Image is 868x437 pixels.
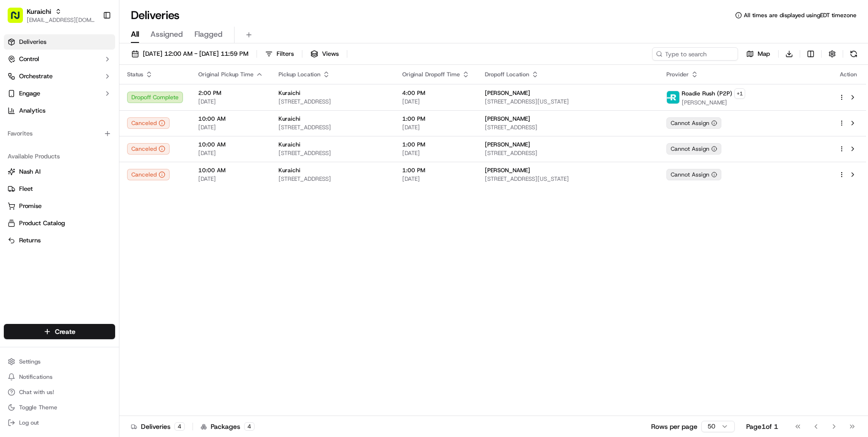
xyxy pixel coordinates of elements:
div: Action [838,71,858,78]
button: Canceled [127,169,170,180]
h1: Deliveries [131,8,180,23]
a: Promise [8,202,111,210]
span: Roadie Rush (P2P) [682,90,732,97]
span: [DATE] [402,149,470,157]
button: Filters [261,47,298,61]
span: [STREET_ADDRESS][US_STATE] [485,175,651,183]
p: Rows per page [651,422,697,431]
button: Canceled [127,143,170,155]
a: Analytics [4,103,115,118]
span: [STREET_ADDRESS] [279,124,387,131]
span: 10:00 AM [198,141,263,148]
span: [DATE] [198,149,263,157]
span: Flagged [194,29,223,40]
span: 1:00 PM [402,141,470,148]
button: Log out [4,416,115,429]
span: Log out [19,419,39,427]
button: Notifications [4,370,115,384]
div: Favorites [4,126,115,141]
button: Kuraichi [27,7,51,16]
button: Product Catalog [4,216,115,231]
span: [STREET_ADDRESS] [485,124,651,131]
button: Fleet [4,181,115,197]
button: Cannot Assign [666,143,721,155]
span: [DATE] [402,124,470,131]
span: Views [322,50,339,58]
span: Kuraichi [279,89,300,97]
span: Create [55,327,75,336]
span: Kuraichi [279,115,300,123]
div: Packages [201,422,255,431]
button: Toggle Theme [4,401,115,414]
div: 4 [174,422,185,431]
a: Returns [8,236,111,245]
button: Cannot Assign [666,169,721,180]
span: Notifications [19,373,53,381]
span: Nash AI [19,167,41,176]
span: Provider [666,71,689,78]
button: Canceled [127,117,170,129]
span: [DATE] [402,98,470,105]
a: Fleet [8,185,111,193]
span: Original Pickup Time [198,71,254,78]
a: Product Catalog [8,219,111,228]
div: 4 [244,422,255,431]
div: Available Products [4,149,115,164]
span: [PERSON_NAME] [485,115,530,123]
span: [STREET_ADDRESS] [279,149,387,157]
button: Cannot Assign [666,117,721,129]
span: 1:00 PM [402,115,470,123]
button: Kuraichi[EMAIL_ADDRESS][DOMAIN_NAME] [4,4,99,27]
button: Views [306,47,343,61]
span: 2:00 PM [198,89,263,97]
span: Filters [277,50,294,58]
span: Control [19,55,39,63]
span: [PERSON_NAME] [485,166,530,174]
span: 4:00 PM [402,89,470,97]
span: Analytics [19,106,45,115]
span: Status [127,71,143,78]
button: [EMAIL_ADDRESS][DOMAIN_NAME] [27,16,95,24]
span: Engage [19,89,40,98]
button: Settings [4,355,115,368]
button: Orchestrate [4,69,115,84]
span: Returns [19,236,41,245]
span: [PERSON_NAME] [485,141,530,148]
button: Promise [4,198,115,214]
span: [DATE] [198,98,263,105]
button: Control [4,52,115,67]
button: Returns [4,233,115,248]
span: [PERSON_NAME] [682,99,745,106]
span: All [131,29,139,40]
span: Map [758,50,770,58]
button: +1 [734,88,745,99]
button: Create [4,324,115,339]
span: [DATE] [402,175,470,183]
a: Deliveries [4,34,115,50]
span: Chat with us! [19,388,54,396]
img: roadie-logo-v2.jpg [667,91,679,104]
div: Page 1 of 1 [746,422,778,431]
input: Type to search [652,47,738,61]
span: [DATE] 12:00 AM - [DATE] 11:59 PM [143,50,248,58]
button: Chat with us! [4,385,115,399]
span: [STREET_ADDRESS] [485,149,651,157]
span: 1:00 PM [402,166,470,174]
span: Promise [19,202,42,210]
span: Kuraichi [279,166,300,174]
span: Assigned [150,29,183,40]
span: Deliveries [19,38,46,46]
a: Nash AI [8,167,111,176]
span: [DATE] [198,175,263,183]
span: Product Catalog [19,219,65,228]
button: Engage [4,86,115,101]
span: Kuraichi [279,141,300,148]
span: Toggle Theme [19,404,57,411]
